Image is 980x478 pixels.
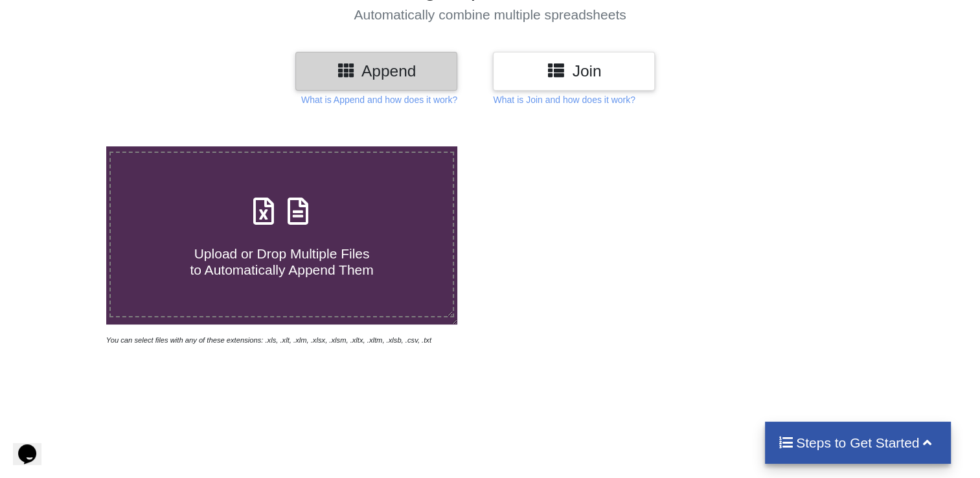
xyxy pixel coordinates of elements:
[106,336,431,344] i: You can select files with any of these extensions: .xls, .xlt, .xlm, .xlsx, .xlsm, .xltx, .xltm, ...
[778,435,938,451] h4: Steps to Get Started
[503,62,645,80] h3: Join
[305,62,448,80] h3: Append
[301,93,457,106] p: What is Append and how does it work?
[13,426,54,465] iframe: chat widget
[190,246,373,277] span: Upload or Drop Multiple Files to Automatically Append Them
[493,93,635,106] p: What is Join and how does it work?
